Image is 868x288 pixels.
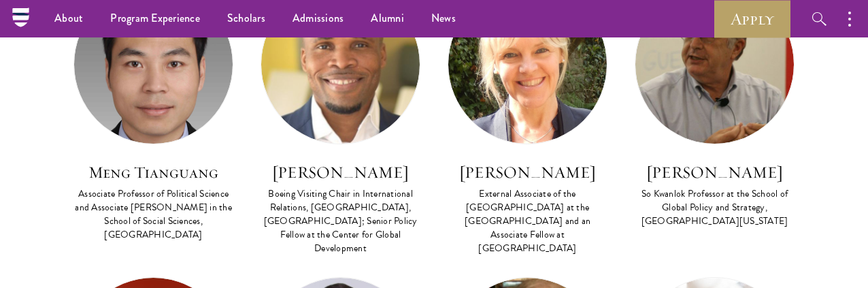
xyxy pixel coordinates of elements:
[448,161,607,184] h3: [PERSON_NAME]
[73,161,233,184] h3: Meng Tianguang
[261,161,420,184] h3: [PERSON_NAME]
[635,187,795,228] div: So Kwanlok Professor at the School of Global Policy and Strategy, [GEOGRAPHIC_DATA][US_STATE]
[73,187,233,242] div: Associate Professor of Political Science and Associate [PERSON_NAME] in the School of Social Scie...
[448,187,607,255] div: External Associate of the [GEOGRAPHIC_DATA] at the [GEOGRAPHIC_DATA] and an Associate Fellow at [...
[635,161,795,184] h3: [PERSON_NAME]
[261,187,420,255] div: Boeing Visiting Chair in International Relations, [GEOGRAPHIC_DATA], [GEOGRAPHIC_DATA]; Senior Po...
